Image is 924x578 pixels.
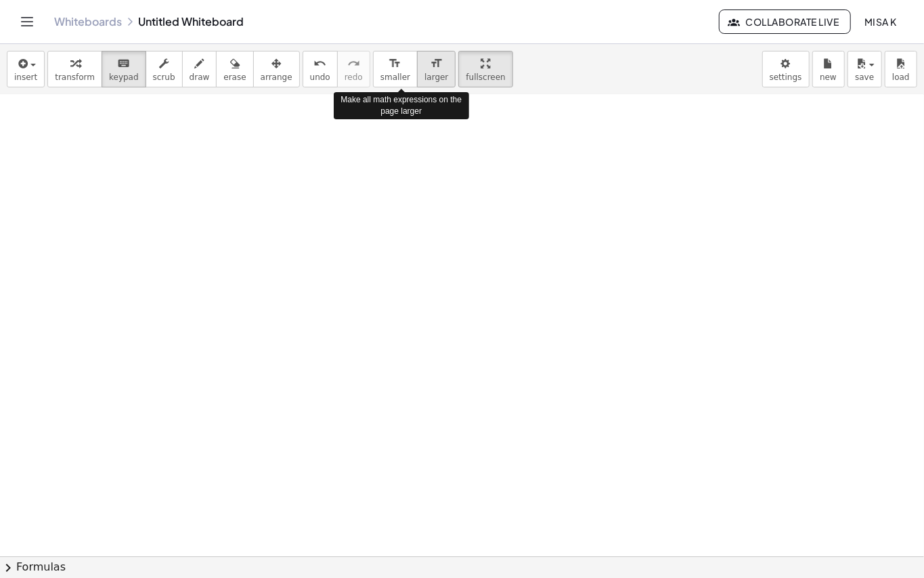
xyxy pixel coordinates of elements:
[153,73,175,82] span: scrub
[424,73,448,82] span: larger
[848,51,882,87] button: save
[892,73,910,82] span: load
[380,73,410,82] span: smaller
[102,51,146,87] button: keyboardkeypad
[373,51,418,87] button: format_sizesmaller
[14,73,37,82] span: insert
[55,73,95,82] span: transform
[16,11,38,33] button: Toggle navigation
[313,56,326,72] i: undo
[820,73,837,82] span: new
[190,73,210,82] span: draw
[854,9,908,34] button: misa k
[345,73,363,82] span: redo
[347,56,360,72] i: redo
[458,51,512,87] button: fullscreen
[310,73,330,82] span: undo
[430,56,443,72] i: format_size
[54,15,122,28] a: Whiteboards
[389,56,401,72] i: format_size
[855,73,874,82] span: save
[109,73,139,82] span: keypad
[770,73,802,82] span: settings
[334,92,469,119] div: Make all math expressions on the page larger
[253,51,300,87] button: arrange
[337,51,370,87] button: redoredo
[182,51,217,87] button: draw
[466,73,505,82] span: fullscreen
[7,51,45,87] button: insert
[885,51,917,87] button: load
[117,56,130,72] i: keyboard
[216,51,253,87] button: erase
[261,73,292,82] span: arrange
[146,51,183,87] button: scrub
[762,51,810,87] button: settings
[812,51,845,87] button: new
[303,51,338,87] button: undoundo
[223,73,246,82] span: erase
[47,51,102,87] button: transform
[864,16,897,28] span: misa k
[730,16,839,28] span: Collaborate Live
[417,51,456,87] button: format_sizelarger
[719,9,850,34] button: Collaborate Live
